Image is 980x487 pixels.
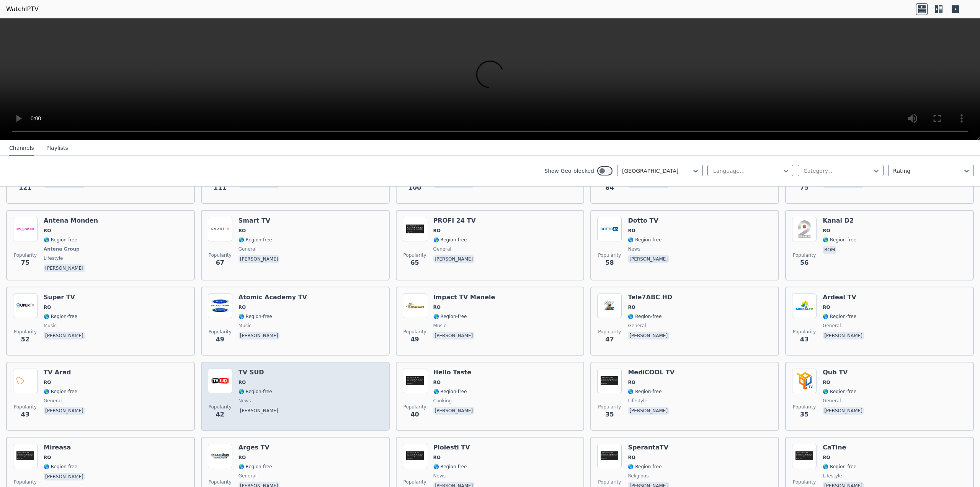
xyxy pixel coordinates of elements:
[238,237,272,243] span: 🌎 Region-free
[44,454,51,461] span: RO
[44,407,85,415] p: [PERSON_NAME]
[44,473,85,480] p: [PERSON_NAME]
[238,323,252,329] span: music
[433,473,446,479] span: news
[209,404,232,410] span: Popularity
[403,479,426,485] span: Popularity
[598,252,621,258] span: Popularity
[44,464,77,470] span: 🌎 Region-free
[823,398,841,404] span: general
[793,252,816,258] span: Popularity
[823,228,830,234] span: RO
[597,294,622,318] img: Tele7ABC HD
[792,444,817,468] img: CaTine
[209,329,232,335] span: Popularity
[433,323,446,329] span: music
[403,217,427,241] img: PROFI 24 TV
[823,407,864,415] p: [PERSON_NAME]
[44,369,87,376] h6: TV Arad
[238,454,246,461] span: RO
[238,444,281,451] h6: Arges TV
[238,255,280,263] p: [PERSON_NAME]
[403,329,426,335] span: Popularity
[628,407,669,415] p: [PERSON_NAME]
[44,389,77,395] span: 🌎 Region-free
[44,264,85,272] p: [PERSON_NAME]
[433,454,441,461] span: RO
[823,304,830,310] span: RO
[238,464,272,470] span: 🌎 Region-free
[9,141,34,156] button: Channels
[800,183,808,192] span: 75
[823,389,856,395] span: 🌎 Region-free
[433,313,467,320] span: 🌎 Region-free
[13,444,38,468] img: Mireasa
[238,369,281,376] h6: TV SUD
[14,252,37,258] span: Popularity
[13,217,38,241] img: Antena Monden
[433,228,441,234] span: RO
[14,404,37,410] span: Popularity
[823,454,830,461] span: RO
[598,404,621,410] span: Popularity
[793,479,816,485] span: Popularity
[21,258,29,267] span: 75
[14,329,37,335] span: Popularity
[628,323,646,329] span: general
[433,369,476,376] h6: Hello Taste
[598,329,621,335] span: Popularity
[44,304,51,310] span: RO
[208,444,232,468] img: Arges TV
[823,323,841,329] span: general
[238,407,280,415] p: [PERSON_NAME]
[238,398,251,404] span: news
[21,410,29,419] span: 43
[433,407,475,415] p: [PERSON_NAME]
[628,255,669,263] p: [PERSON_NAME]
[44,379,51,385] span: RO
[628,217,671,225] h6: Dotto TV
[628,369,675,376] h6: MediCOOL TV
[216,258,224,267] span: 67
[216,335,224,344] span: 49
[597,369,622,393] img: MediCOOL TV
[628,454,635,461] span: RO
[628,464,661,470] span: 🌎 Region-free
[628,294,672,301] h6: Tele7ABC HD
[800,258,808,267] span: 56
[44,323,57,329] span: music
[628,228,635,234] span: RO
[605,335,614,344] span: 47
[823,237,856,243] span: 🌎 Region-free
[403,369,427,393] img: Hello Taste
[823,379,830,385] span: RO
[433,464,467,470] span: 🌎 Region-free
[410,410,419,419] span: 40
[403,404,426,410] span: Popularity
[433,332,475,339] p: [PERSON_NAME]
[628,304,635,310] span: RO
[628,473,648,479] span: religious
[208,294,232,318] img: Atomic Academy TV
[408,183,421,192] span: 100
[433,444,476,451] h6: Ploiesti TV
[628,444,671,451] h6: SperantaTV
[823,464,856,470] span: 🌎 Region-free
[44,217,98,225] h6: Antena Monden
[44,294,87,301] h6: Super TV
[21,335,29,344] span: 52
[628,398,647,404] span: lifestyle
[823,217,856,225] h6: Kanal D2
[597,444,622,468] img: SperantaTV
[44,444,87,451] h6: Mireasa
[209,252,232,258] span: Popularity
[403,294,427,318] img: Impact TV Manele
[605,183,614,192] span: 84
[793,404,816,410] span: Popularity
[433,379,441,385] span: RO
[433,246,451,252] span: general
[628,389,661,395] span: 🌎 Region-free
[208,369,232,393] img: TV SUD
[238,379,246,385] span: RO
[628,237,661,243] span: 🌎 Region-free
